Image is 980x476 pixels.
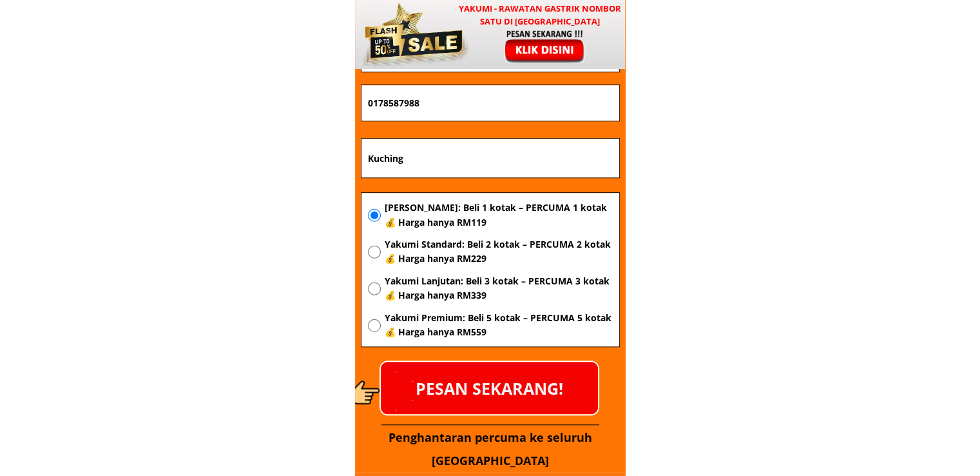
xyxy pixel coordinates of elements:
[384,311,612,340] span: Yakumi Premium: Beli 5 kotak – PERCUMA 5 kotak 💰 Harga hanya RM559
[384,201,612,230] span: [PERSON_NAME]: Beli 1 kotak – PERCUMA 1 kotak 💰 Harga hanya RM119
[365,139,616,177] input: Alamat
[381,362,598,414] p: PESAN SEKARANG!
[456,2,624,29] h3: YAKUMI - Rawatan Gastrik Nombor Satu di [GEOGRAPHIC_DATA]
[384,274,612,303] span: Yakumi Lanjutan: Beli 3 kotak – PERCUMA 3 kotak 💰 Harga hanya RM339
[365,85,616,121] input: Nombor Telefon Bimbit
[384,237,612,266] span: Yakumi Standard: Beli 2 kotak – PERCUMA 2 kotak 💰 Harga hanya RM229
